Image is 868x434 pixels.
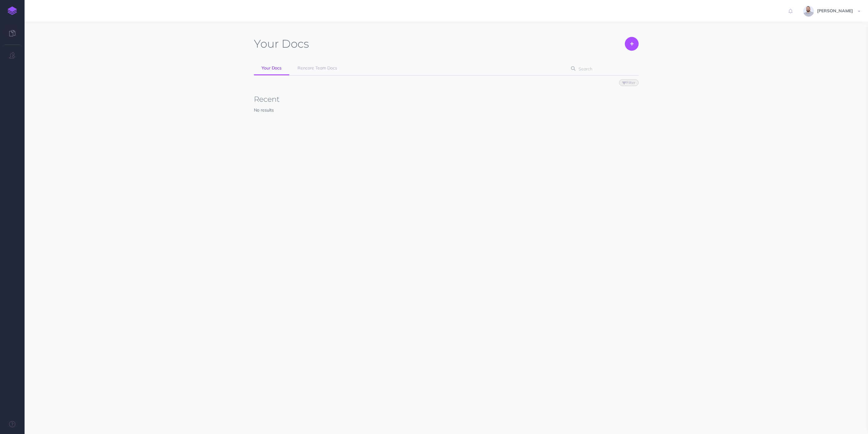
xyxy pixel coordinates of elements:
a: Your Docs [254,61,289,75]
span: Rencore Team Docs [298,65,337,71]
h1: Docs [254,37,309,51]
img: dqmYJ6zMSCra9RPGpxPUfVOofRKbTqLnhKYT2M4s.jpg [803,6,814,17]
img: logo-mark.svg [8,6,17,15]
a: Rencore Team Docs [290,61,345,75]
input: Search [577,63,629,74]
button: Filter [619,79,639,86]
span: Your Docs [262,65,282,71]
span: Your [254,37,279,50]
span: [PERSON_NAME] [814,8,856,14]
h3: Recent [254,95,639,103]
p: No results [254,107,639,113]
